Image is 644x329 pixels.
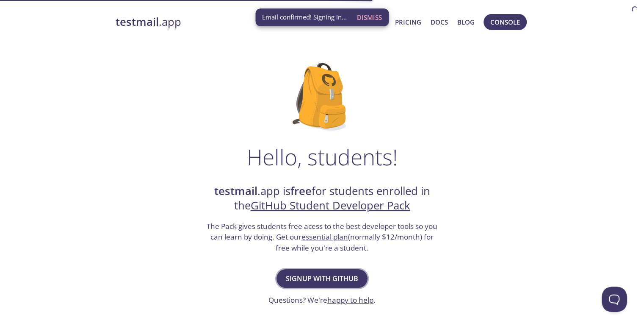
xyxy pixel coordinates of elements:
[395,17,421,28] a: Pricing
[490,17,520,28] span: Console
[286,273,358,284] span: Signup with GitHub
[293,63,351,131] img: github-student-backpack.png
[214,184,257,198] strong: testmail
[262,13,347,22] span: Email confirmed! Signing in...
[247,144,398,170] h1: Hello, students!
[116,15,349,29] a: testmail.app
[301,232,348,242] a: essential plan
[484,14,527,30] button: Console
[206,221,439,254] h3: The Pack gives students free acess to the best developer tools so you can learn by doing. Get our...
[116,14,159,29] strong: testmail
[431,17,448,28] a: Docs
[290,184,312,198] strong: free
[268,295,376,306] h3: Questions? We're .
[357,12,382,23] span: Dismiss
[251,198,410,213] a: GitHub Student Developer Pack
[457,17,475,28] a: Blog
[206,184,439,213] h2: .app is for students enrolled in the
[354,9,385,25] button: Dismiss
[276,269,368,288] button: Signup with GitHub
[327,295,373,305] a: happy to help
[602,287,627,312] iframe: Help Scout Beacon - Open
